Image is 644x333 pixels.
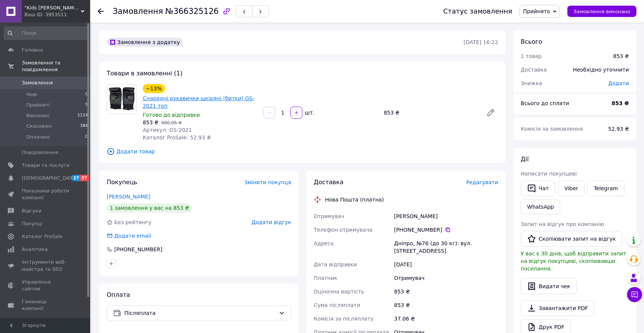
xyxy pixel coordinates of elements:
[143,112,200,118] span: Готово до відправки
[394,226,498,234] div: [PHONE_NUMBER]
[143,127,192,133] span: Артикул: GS-2021
[98,8,104,15] div: Повернутися назад
[107,84,136,114] img: Снарядні рукавички шкіряні (битки) GS-2021 топ
[573,9,630,14] span: Замовлення виконано
[165,7,219,16] span: №366325126
[521,156,529,163] span: Дії
[113,232,152,240] div: Додати email
[113,246,163,253] div: [PHONE_NUMBER]
[252,219,291,225] span: Додати відгук
[22,60,90,73] span: Замовлення та повідомлення
[22,149,58,156] span: Повідомлення
[22,246,48,253] span: Аналітика
[521,199,560,214] a: WhatsApp
[464,39,498,45] time: [DATE] 16:22
[26,102,50,108] span: Прийняті
[521,231,622,247] button: Скопіювати запит на відгук
[85,91,88,98] span: 0
[612,100,629,106] b: 853 ₴
[143,134,211,141] span: Каталог ProSale: 52.93 ₴
[107,291,130,298] span: Оплата
[77,112,88,119] span: 1114
[143,84,165,93] div: −13%
[323,196,386,203] div: Нова Пошта (платна)
[85,134,88,141] span: 0
[314,261,357,267] span: Дата відправки
[143,95,254,109] a: Снарядні рукавички шкіряні (битки) GS-2021 топ
[521,67,547,73] span: Доставка
[523,8,550,14] span: Прийнято
[22,220,42,227] span: Покупці
[314,213,344,219] span: Отримувач
[627,287,642,302] button: Чат з покупцем
[314,289,364,295] span: Оціночна вартість
[26,123,52,130] span: Скасовані
[22,79,53,86] span: Замовлення
[314,240,334,246] span: Адреса
[521,171,577,177] span: Написати покупцеві
[26,134,50,141] span: Оплачені
[303,109,315,116] div: шт.
[613,52,629,60] div: 853 ₴
[26,112,50,119] span: Виконані
[80,123,88,130] span: 384
[567,6,636,17] button: Замовлення виконано
[22,188,70,201] span: Показники роботи компанії
[22,279,70,292] span: Управління сайтом
[393,285,500,298] div: 853 ₴
[393,312,500,325] div: 37.06 ₴
[22,47,43,53] span: Головна
[608,126,629,132] span: 52.93 ₴
[244,179,291,185] span: Змінити покупця
[22,162,70,169] span: Товари та послуги
[393,209,500,223] div: [PERSON_NAME]
[143,119,159,125] span: 853 ₴
[107,194,150,200] a: [PERSON_NAME]
[314,302,360,308] span: Сума післяплати
[106,232,152,240] div: Додати email
[22,175,77,182] span: [DEMOGRAPHIC_DATA]
[568,61,633,78] div: Необхідно уточнити
[107,203,192,212] div: 1 замовлення у вас на 853 ₴
[381,107,480,118] div: 853 ₴
[22,298,70,312] span: Гаманець компанії
[314,227,372,233] span: Телефон отримувача
[521,278,577,294] button: Видати чек
[26,91,37,98] span: Нові
[314,316,373,322] span: Комісія за післяплату
[22,259,70,272] span: Інструменти веб-майстра та SEO
[113,7,163,16] span: Замовлення
[521,251,626,272] span: У вас є 30 днів, щоб відправити запит на відгук покупцеві, скопіювавши посилання.
[114,219,151,225] span: Без рейтингу
[161,120,182,125] span: 980.95 ₴
[107,179,138,186] span: Покупець
[521,180,555,196] button: Чат
[124,309,276,317] span: Післяплата
[4,26,89,40] input: Пошук
[107,147,498,156] span: Додати товар
[85,102,88,108] span: 5
[558,180,584,196] a: Viber
[22,233,62,240] span: Каталог ProSale
[521,300,594,316] a: Завантажити PDF
[314,179,343,186] span: Доставка
[521,100,569,106] span: Всього до сплати
[107,38,183,47] div: Замовлення з додатку
[314,275,337,281] span: Платник
[466,179,498,185] span: Редагувати
[588,180,624,196] a: Telegram
[393,298,500,312] div: 853 ₴
[521,80,542,86] span: Знижка
[483,105,498,120] a: Редагувати
[608,80,629,86] span: Додати
[443,8,512,15] div: Статус замовлення
[107,70,183,77] span: Товари в замовленні (1)
[521,126,583,132] span: Комісія за замовлення
[393,237,500,258] div: Дніпро, №76 (до 30 кг): вул. [STREET_ADDRESS]
[393,271,500,285] div: Отримувач
[393,258,500,271] div: [DATE]
[22,208,41,214] span: Відгуки
[521,38,542,45] span: Всього
[24,5,81,11] span: "Kids Klaus"
[71,175,80,181] span: 27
